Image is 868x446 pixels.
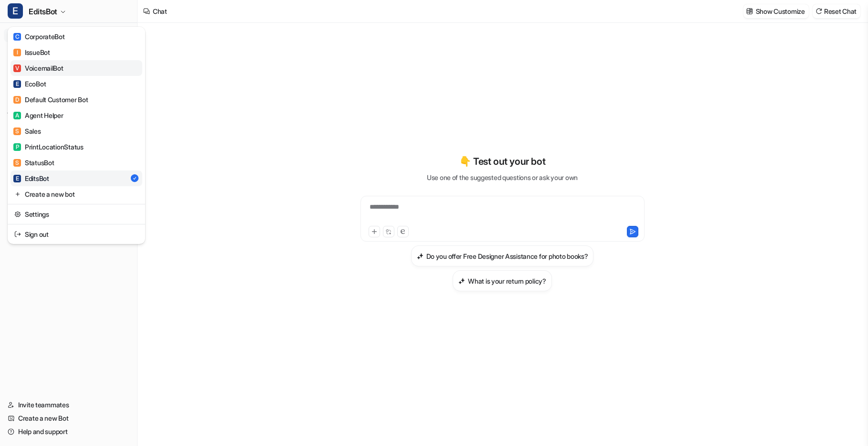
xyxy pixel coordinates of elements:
[13,95,88,105] div: Default Customer Bot
[13,64,21,72] span: V
[13,175,21,182] span: E
[13,158,54,168] div: StatusBot
[8,27,145,244] div: EEditsBot
[13,143,21,151] span: P
[13,80,21,88] span: E
[13,173,49,183] div: EditsBot
[13,112,21,119] span: A
[13,159,21,167] span: S
[13,126,41,136] div: Sales
[13,79,46,89] div: EcoBot
[11,206,142,222] a: Settings
[14,209,21,219] img: reset
[29,5,57,18] span: EditsBot
[13,142,84,152] div: PrintLocationStatus
[13,33,21,41] span: C
[11,186,142,202] a: Create a new bot
[13,63,64,73] div: VoicemailBot
[13,127,21,135] span: S
[13,47,50,57] div: IssueBot
[13,110,64,120] div: Agent Helper
[11,226,142,242] a: Sign out
[13,96,21,104] span: D
[8,3,23,19] span: E
[14,189,21,199] img: reset
[13,49,21,56] span: I
[14,229,21,239] img: reset
[13,32,65,42] div: CorporateBot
